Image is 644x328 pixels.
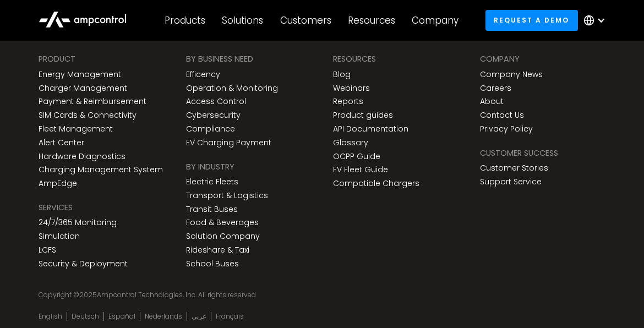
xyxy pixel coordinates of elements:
[186,70,220,79] a: Efficency
[480,163,548,173] a: Customer Stories
[480,70,543,79] a: Company News
[480,111,524,120] a: Contact Us
[186,218,259,227] a: Food & Beverages
[480,124,533,134] a: Privacy Policy
[280,14,331,26] div: Customers
[333,165,388,174] a: EV Fleet Guide
[333,111,393,120] a: Product guides
[39,218,117,227] a: 24/7/365 Monitoring
[222,14,263,26] div: Solutions
[333,70,351,79] a: Blog
[333,138,368,147] a: Glossary
[145,312,182,321] a: Nederlands
[333,53,376,65] div: Resources
[39,84,127,93] a: Charger Management
[79,290,97,299] span: 2025
[348,14,395,26] div: Resources
[39,111,137,120] a: SIM Cards & Connectivity
[165,14,205,26] div: Products
[39,70,121,79] a: Energy Management
[186,53,253,65] div: BY BUSINESS NEED
[39,53,75,65] div: PRODUCT
[39,97,146,106] a: Payment & Reimbursement
[39,201,73,214] div: SERVICES
[480,53,520,65] div: Company
[39,291,605,299] div: Copyright © Ampcontrol Technologies, Inc. All rights reserved
[39,165,163,174] a: Charging Management System
[480,97,504,106] a: About
[186,84,278,93] a: Operation & Monitoring
[333,152,380,161] a: OCPP Guide
[186,191,268,200] a: Transport & Logistics
[39,138,84,147] a: Alert Center
[39,232,80,241] a: Simulation
[39,152,125,161] a: Hardware Diagnostics
[186,232,260,241] a: Solution Company
[186,111,241,120] a: Cybersecurity
[39,245,56,255] a: LCFS
[480,177,542,187] a: Support Service
[485,10,578,30] a: Request a demo
[186,97,246,106] a: Access Control
[412,14,459,26] div: Company
[108,312,135,321] a: Español
[333,97,363,106] a: Reports
[186,138,271,147] a: EV Charging Payment
[186,177,238,187] a: Electric Fleets
[192,312,206,321] a: عربي
[333,179,419,188] a: Compatible Chargers
[72,312,99,321] a: Deutsch
[186,124,235,134] a: Compliance
[39,124,113,134] a: Fleet Management
[480,84,511,93] a: Careers
[186,245,249,255] a: Rideshare & Taxi
[333,84,370,93] a: Webinars
[39,259,128,269] a: Security & Deployment
[39,312,62,321] a: English
[480,147,558,159] div: Customer success
[333,124,408,134] a: API Documentation
[39,179,77,188] a: AmpEdge
[216,312,244,321] a: Français
[186,205,238,214] a: Transit Buses
[186,259,239,269] a: School Buses
[186,161,234,173] div: BY INDUSTRY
